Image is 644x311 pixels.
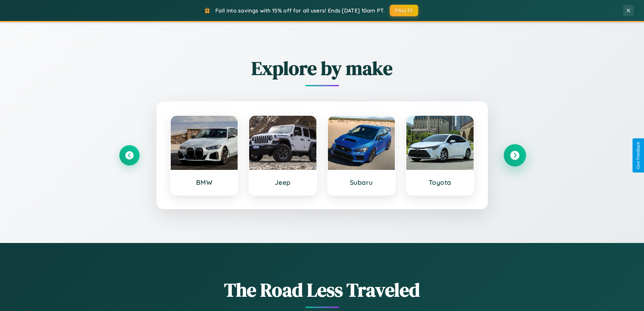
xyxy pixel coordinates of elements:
[119,55,525,81] h2: Explore by make
[636,142,641,169] div: Give Feedback
[119,277,525,303] h1: The Road Less Traveled
[256,178,310,186] h3: Jeep
[177,178,231,186] h3: BMW
[335,178,388,186] h3: Subaru
[215,7,385,14] span: Fall into savings with 15% off for all users! Ends [DATE] 10am PT.
[390,5,418,16] button: FALL15
[413,178,467,186] h3: Toyota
